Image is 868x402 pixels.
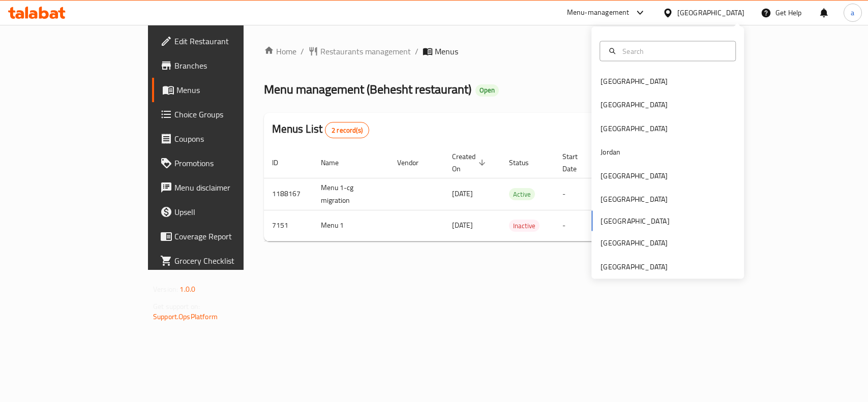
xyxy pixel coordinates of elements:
[272,157,291,169] span: ID
[301,45,304,57] li: /
[415,45,418,57] li: /
[397,157,432,169] span: Vendor
[452,150,489,175] span: Created On
[152,127,293,151] a: Coupons
[264,78,471,101] span: Menu management ( Behesht restaurant )
[153,310,218,323] a: Support.OpsPlatform
[320,45,411,57] span: Restaurants management
[567,7,630,19] div: Menu-management
[264,45,700,57] nav: breadcrumb
[452,187,473,200] span: [DATE]
[313,178,389,210] td: Menu 1-cg migration
[509,189,535,200] span: Active
[152,249,293,273] a: Grocery Checklist
[325,122,369,138] div: Total records count
[601,76,668,87] div: [GEOGRAPHIC_DATA]
[174,230,285,242] span: Coverage Report
[554,210,603,241] td: -
[152,175,293,200] a: Menu disclaimer
[618,45,729,56] input: Search
[851,7,854,18] span: a
[509,157,542,169] span: Status
[174,35,285,47] span: Edit Restaurant
[174,181,285,194] span: Menu disclaimer
[601,261,668,272] div: [GEOGRAPHIC_DATA]
[509,220,540,232] span: Inactive
[174,255,285,267] span: Grocery Checklist
[677,7,744,18] div: [GEOGRAPHIC_DATA]
[152,29,293,53] a: Edit Restaurant
[272,121,369,138] h2: Menus List
[174,206,285,218] span: Upsell
[509,220,540,232] div: Inactive
[176,84,285,96] span: Menus
[308,45,411,57] a: Restaurants management
[179,283,195,296] span: 1.0.0
[152,200,293,224] a: Upsell
[174,59,285,72] span: Branches
[153,300,200,313] span: Get support on:
[435,45,458,57] span: Menus
[153,283,178,296] span: Version:
[321,157,352,169] span: Name
[152,102,293,127] a: Choice Groups
[325,126,369,135] span: 2 record(s)
[601,146,620,158] div: Jordan
[475,86,499,95] span: Open
[601,170,668,181] div: [GEOGRAPHIC_DATA]
[562,150,591,175] span: Start Date
[174,108,285,120] span: Choice Groups
[601,194,668,205] div: [GEOGRAPHIC_DATA]
[152,151,293,175] a: Promotions
[554,178,603,210] td: -
[174,133,285,145] span: Coupons
[601,237,668,249] div: [GEOGRAPHIC_DATA]
[152,224,293,249] a: Coverage Report
[313,210,389,241] td: Menu 1
[475,84,499,97] div: Open
[174,157,285,169] span: Promotions
[601,122,668,134] div: [GEOGRAPHIC_DATA]
[152,53,293,78] a: Branches
[601,99,668,110] div: [GEOGRAPHIC_DATA]
[452,219,473,232] span: [DATE]
[264,147,769,241] table: enhanced table
[152,78,293,102] a: Menus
